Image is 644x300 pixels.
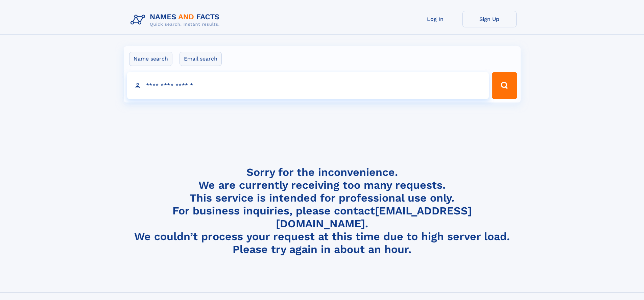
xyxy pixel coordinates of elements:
[492,72,517,99] button: Search Button
[180,52,222,66] label: Email search
[128,11,225,29] img: Logo Names and Facts
[127,72,489,99] input: search input
[128,166,517,256] h4: Sorry for the inconvenience. We are currently receiving too many requests. This service is intend...
[129,52,172,66] label: Name search
[276,204,472,230] a: [EMAIL_ADDRESS][DOMAIN_NAME]
[408,11,462,27] a: Log In
[462,11,517,27] a: Sign Up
